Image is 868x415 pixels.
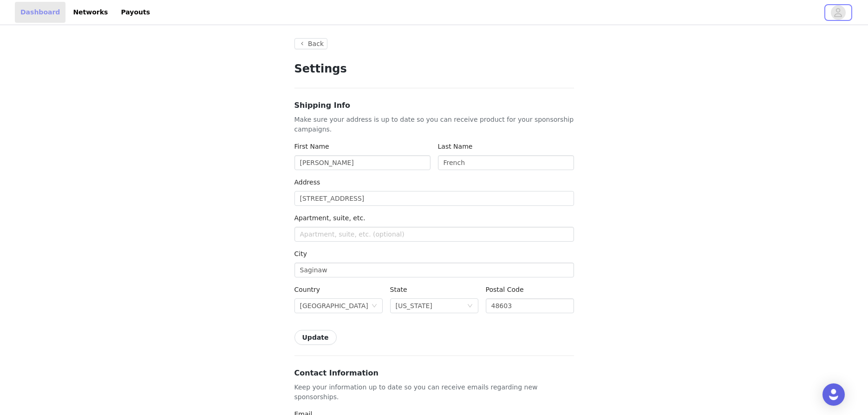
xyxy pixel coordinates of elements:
i: icon: down [467,303,473,310]
label: First Name [294,143,329,150]
input: Postal code [486,298,574,313]
a: Payouts [115,2,156,23]
p: Make sure your address is up to date so you can receive product for your sponsorship campaigns. [294,115,574,134]
label: Apartment, suite, etc. [294,214,365,222]
label: Address [294,178,320,186]
div: Michigan [396,299,432,313]
input: Apartment, suite, etc. (optional) [294,227,574,242]
button: Back [294,38,328,49]
h1: Settings [294,60,574,77]
button: Update [294,330,337,345]
i: icon: down [372,303,377,310]
label: Country [294,286,320,293]
div: United States [300,299,368,313]
div: Open Intercom Messenger [822,383,845,406]
div: avatar [834,5,842,20]
a: Dashboard [15,2,65,23]
h3: Contact Information [294,368,574,379]
input: Address [294,191,574,206]
label: City [294,250,307,257]
h3: Shipping Info [294,100,574,111]
a: Networks [67,2,113,23]
p: Keep your information up to date so you can receive emails regarding new sponsorships. [294,382,574,402]
label: Postal Code [486,286,524,293]
label: Last Name [438,143,473,150]
label: State [390,286,407,293]
input: City [294,263,574,277]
